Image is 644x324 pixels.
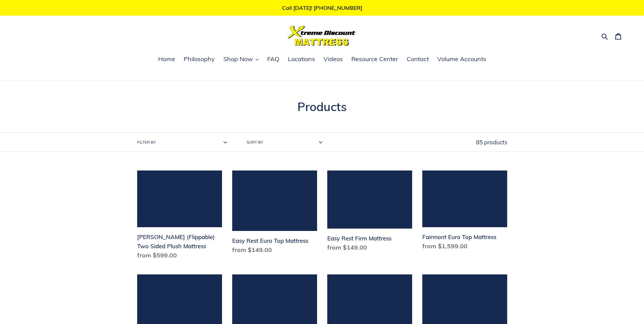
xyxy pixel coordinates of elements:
span: Videos [324,55,343,63]
span: FAQ [267,55,279,63]
a: Easy Rest Firm Mattress [327,170,412,255]
label: Filter by [137,139,156,145]
label: Sort by [246,139,263,145]
span: Philosophy [184,55,215,63]
a: Home [155,54,179,65]
span: Contact [407,55,429,63]
span: Home [158,55,175,63]
a: Resource Center [348,54,402,65]
a: Easy Rest Euro Top Mattress [232,170,317,257]
span: Products [297,99,347,114]
span: Resource Center [351,55,398,63]
a: Volume Accounts [434,54,490,65]
a: Del Ray (Flippable) Two Sided Plush Mattress [137,170,222,263]
span: Locations [288,55,315,63]
span: Volume Accounts [437,55,486,63]
button: Shop Now [220,54,262,65]
img: Xtreme Discount Mattress [288,26,356,46]
a: FAQ [264,54,283,65]
a: Contact [403,54,432,65]
a: Locations [284,54,318,65]
a: Fairmont Euro Top Mattress [422,170,507,253]
span: Shop Now [223,55,253,63]
a: Videos [320,54,346,65]
span: 85 products [476,139,507,146]
a: Philosophy [180,54,218,65]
